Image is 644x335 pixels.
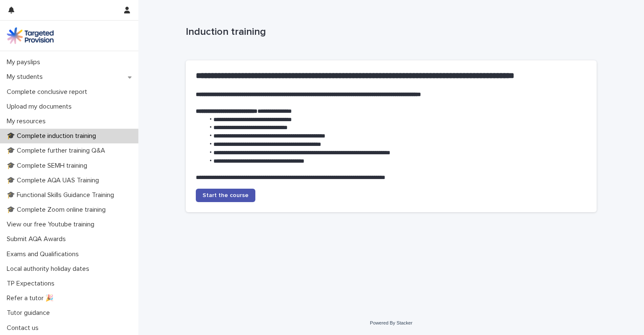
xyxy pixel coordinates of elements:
p: Complete conclusive report [3,88,94,96]
p: 🎓 Complete Zoom online training [3,206,112,214]
p: My resources [3,117,52,125]
a: Powered By Stacker [370,320,412,325]
p: Tutor guidance [3,309,57,317]
p: Contact us [3,324,45,332]
p: 🎓 Complete AQA UAS Training [3,177,106,184]
span: Start the course [203,192,249,198]
p: TP Expectations [3,280,61,288]
p: Upload my documents [3,103,78,111]
p: Induction training [186,26,593,38]
p: View our free Youtube training [3,221,101,229]
p: My payslips [3,58,47,66]
img: M5nRWzHhSzIhMunXDL62 [7,27,54,44]
p: Refer a tutor 🎉 [3,294,60,302]
p: Submit AQA Awards [3,235,73,243]
a: Start the course [196,189,255,202]
p: 🎓 Complete induction training [3,132,103,140]
p: Local authority holiday dates [3,265,96,273]
p: 🎓 Complete further training Q&A [3,147,112,155]
p: Exams and Qualifications [3,250,86,258]
p: 🎓 Functional Skills Guidance Training [3,191,121,199]
p: 🎓 Complete SEMH training [3,162,94,170]
p: My students [3,73,49,81]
